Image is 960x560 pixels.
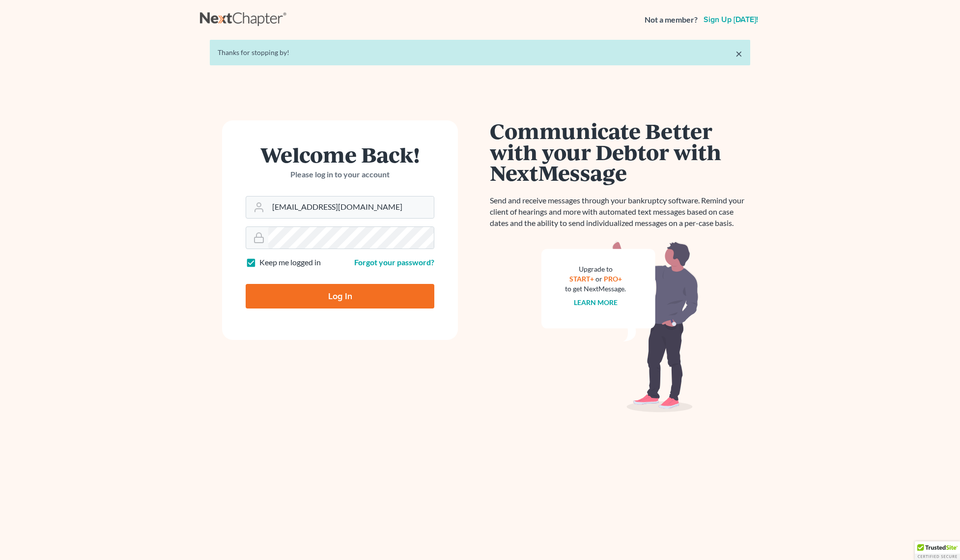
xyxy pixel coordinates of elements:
span: or [595,275,602,283]
a: Learn more [574,298,618,307]
a: Forgot your password? [354,257,434,267]
label: Keep me logged in [259,257,321,268]
img: nextmessage_bg-59042aed3d76b12b5cd301f8e5b87938c9018125f34e5fa2b7a6b67550977c72.svg [541,241,699,413]
a: × [735,48,742,59]
div: to get NextMessage. [565,284,626,294]
p: Send and receive messages through your bankruptcy software. Remind your client of hearings and mo... [490,195,750,229]
strong: Not a member? [645,14,698,26]
div: Thanks for stopping by! [218,48,742,57]
a: PRO+ [604,275,622,283]
div: TrustedSite Certified [915,541,960,560]
h1: Welcome Back! [246,144,434,165]
input: Email Address [268,196,434,218]
input: Log In [246,284,434,308]
div: Upgrade to [565,264,626,274]
a: Sign up [DATE]! [702,16,760,24]
h1: Communicate Better with your Debtor with NextMessage [490,120,750,183]
a: START+ [569,275,594,283]
p: Please log in to your account [246,169,434,180]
